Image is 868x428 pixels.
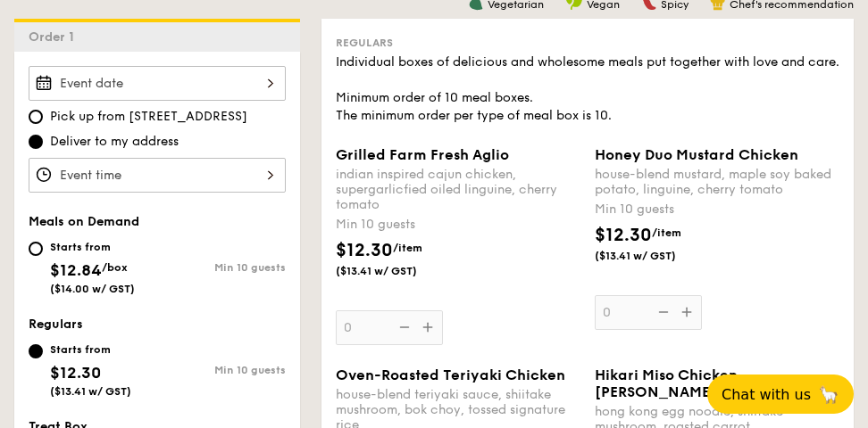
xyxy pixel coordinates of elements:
div: Min 10 guests [336,216,580,234]
span: /item [652,226,681,239]
div: Individual boxes of delicious and wholesome meals put together with love and care. Minimum order ... [336,53,839,125]
input: Starts from$12.30($13.41 w/ GST)Min 10 guests [29,344,43,358]
input: Event time [29,158,286,193]
span: Regulars [336,37,393,49]
span: /box [102,261,128,274]
span: $12.30 [50,363,101,383]
div: indian inspired cajun chicken, supergarlicfied oiled linguine, cherry tomato [336,167,580,212]
span: ($13.41 w/ GST) [595,249,684,263]
span: Oven-Roasted Teriyaki Chicken [336,366,565,383]
span: Grilled Farm Fresh Aglio [336,146,509,163]
span: ($14.00 w/ GST) [50,283,135,295]
span: Honey Duo Mustard Chicken [595,146,798,163]
input: Starts from$12.84/box($14.00 w/ GST)Min 10 guests [29,242,43,256]
span: $12.30 [336,240,393,261]
span: Deliver to my address [50,133,179,151]
span: Order 1 [29,29,81,45]
span: Hikari Miso Chicken [PERSON_NAME] [595,366,738,400]
span: Regulars [29,317,83,332]
button: Chat with us🦙 [707,374,854,414]
input: Event date [29,66,286,101]
span: 🦙 [818,384,839,405]
span: Chat with us [722,386,811,403]
div: Starts from [50,342,131,357]
input: Deliver to my address [29,135,43,149]
span: $12.30 [595,225,652,246]
span: Meals on Demand [29,214,139,229]
span: $12.84 [50,260,102,280]
div: Min 10 guests [157,364,286,376]
span: ($13.41 w/ GST) [50,385,131,398]
span: Pick up from [STREET_ADDRESS] [50,108,247,126]
span: /item [393,242,422,254]
div: house-blend mustard, maple soy baked potato, linguine, cherry tomato [595,167,839,197]
div: Starts from [50,240,135,254]
div: Min 10 guests [595,201,839,218]
input: Pick up from [STREET_ADDRESS] [29,110,43,124]
div: Min 10 guests [157,261,286,274]
span: ($13.41 w/ GST) [336,264,425,278]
